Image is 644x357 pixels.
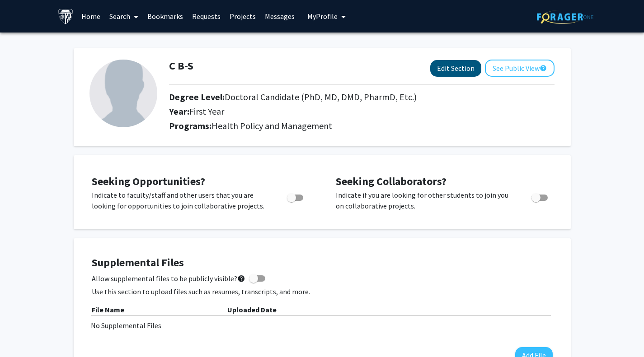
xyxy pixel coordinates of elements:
[430,60,481,77] button: Edit Section
[7,316,38,350] iframe: Chat
[92,305,124,314] b: File Name
[237,273,245,284] mat-icon: help
[58,9,74,24] img: Johns Hopkins University Logo
[540,63,547,74] mat-icon: help
[528,190,553,203] div: Toggle
[169,60,193,73] h1: C B-S
[77,0,105,32] a: Home
[169,121,555,131] h2: Programs:
[188,0,225,32] a: Requests
[283,190,308,203] div: Toggle
[169,106,485,117] h2: Year:
[212,120,332,131] span: Health Policy and Management
[169,92,485,102] h2: Degree Level:
[537,10,593,24] img: ForagerOne Logo
[92,286,553,297] p: Use this section to upload files such as resumes, transcripts, and more.
[89,60,157,127] img: Profile Picture
[189,106,224,117] span: First Year
[336,174,447,188] span: Seeking Collaborators?
[260,0,299,32] a: Messages
[307,12,338,21] span: My Profile
[225,91,417,102] span: Doctoral Candidate (PhD, MD, DMD, PharmD, Etc.)
[92,273,245,284] span: Allow supplemental files to be publicly visible?
[105,0,143,32] a: Search
[227,305,277,314] b: Uploaded Date
[92,256,553,269] h4: Supplemental Files
[91,320,554,331] div: No Supplemental Files
[336,190,514,211] p: Indicate if you are looking for other students to join you on collaborative projects.
[92,174,205,188] span: Seeking Opportunities?
[485,60,555,77] button: See Public View
[143,0,188,32] a: Bookmarks
[225,0,260,32] a: Projects
[92,190,270,211] p: Indicate to faculty/staff and other users that you are looking for opportunities to join collabor...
